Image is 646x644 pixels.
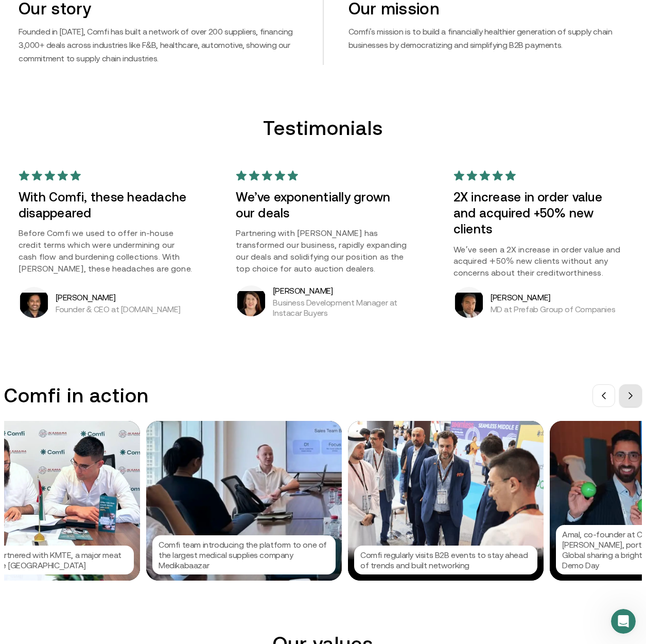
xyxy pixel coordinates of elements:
h5: [PERSON_NAME] [56,291,180,304]
h5: [PERSON_NAME] [491,291,616,304]
h5: [PERSON_NAME] [273,284,410,297]
p: MD at Prefab Group of Companies [491,304,616,314]
h3: With Comfi, these headache disappeared [19,189,193,221]
h2: Testimonials [263,116,382,140]
h3: Comfi in action [4,384,149,407]
p: Business Development Manager at Instacar Buyers [273,297,410,318]
img: Kara Pearse [237,291,265,316]
p: Before Comfi we used to offer in-house credit terms which were undermining our cash flow and burd... [19,227,193,275]
p: Comfi team introducing the platform to one of the largest medical supplies company Medikabaazar [159,539,329,570]
p: Comfi regularly visits B2B events to stay ahead of trends and built networking [360,550,531,570]
p: We’ve seen a 2X increase in order value and acquired +50% new clients without any concerns about ... [453,244,627,279]
h3: 2X increase in order value and acquired +50% new clients [453,189,627,238]
p: Founded in [DATE], Comfi has built a network of over 200 suppliers, financing 3,000+ deals across... [19,25,298,65]
img: Arif Shahzad Butt [455,293,483,318]
p: Comfi's mission is to build a financially healthier generation of supply chain businesses by demo... [348,25,628,52]
img: Bibin Varghese [20,293,48,318]
iframe: Intercom live chat [611,609,636,634]
h3: We’ve exponentially grown our deals [236,189,410,221]
p: Founder & CEO at [DOMAIN_NAME] [56,304,180,314]
p: Partnering with [PERSON_NAME] has transformed our business, rapidly expanding our deals and solid... [236,227,410,275]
